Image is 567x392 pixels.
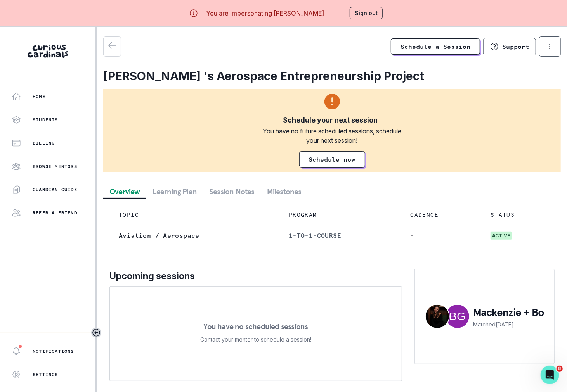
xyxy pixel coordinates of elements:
a: Schedule now [299,151,365,168]
iframe: Intercom live chat [541,366,559,384]
img: Bo gardner [446,305,469,328]
button: Session Notes [203,185,261,199]
button: Toggle sidebar [91,328,101,338]
p: Students [33,117,58,123]
td: 1-to-1-course [279,225,401,246]
td: CADENCE [401,205,481,225]
button: Overview [103,185,146,199]
p: Billing [33,140,55,146]
p: Notifications [33,348,74,354]
p: You have no scheduled sessions [203,323,308,330]
p: You are impersonating [PERSON_NAME] [206,9,324,18]
div: You have no future scheduled sessions, schedule your next session! [258,126,407,145]
button: Sign out [350,7,383,19]
a: Schedule a Session [391,38,480,55]
img: Mackenzie Graves [426,305,449,328]
td: TOPIC [109,205,279,225]
button: Milestones [261,185,308,199]
p: Guardian Guide [33,187,77,193]
p: Home [33,93,45,100]
p: Mackenzie + Bo [473,305,544,320]
td: PROGRAM [279,205,401,225]
td: Aviation / Aerospace [109,225,279,246]
p: Refer a friend [33,210,77,216]
button: Support [483,38,536,55]
p: Matched [DATE] [473,320,544,328]
td: - [401,225,481,246]
span: 8 [557,366,563,372]
p: Upcoming sessions [109,269,402,283]
div: Schedule your next session [283,116,378,125]
p: Settings [33,371,58,378]
h2: [PERSON_NAME] 's Aerospace Entrepreneurship Project [103,69,561,83]
p: Browse Mentors [33,163,77,169]
img: Curious Cardinals Logo [28,45,68,58]
p: Contact your mentor to schedule a session! [200,335,311,344]
span: active [491,232,512,240]
p: Support [502,43,529,50]
button: Learning Plan [146,185,203,199]
td: STATUS [481,205,555,225]
button: options [539,36,561,57]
